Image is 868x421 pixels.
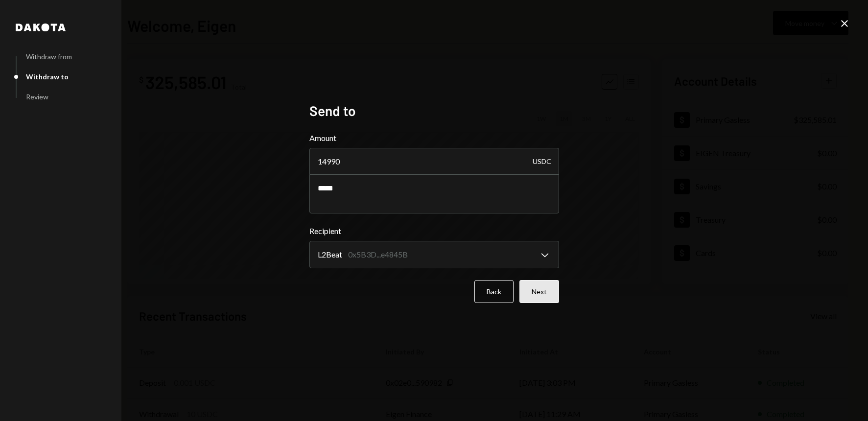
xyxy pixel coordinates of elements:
div: Withdraw to [26,72,69,81]
div: USDC [533,148,551,175]
button: Recipient [309,241,559,268]
button: Back [474,280,514,303]
input: Enter amount [309,148,559,175]
h2: Send to [309,101,559,120]
div: Withdraw from [26,52,72,61]
div: 0x5B3D...e4845B [348,249,408,260]
button: Next [519,280,559,303]
div: Review [26,93,48,101]
label: Recipient [309,225,559,237]
label: Amount [309,132,559,144]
